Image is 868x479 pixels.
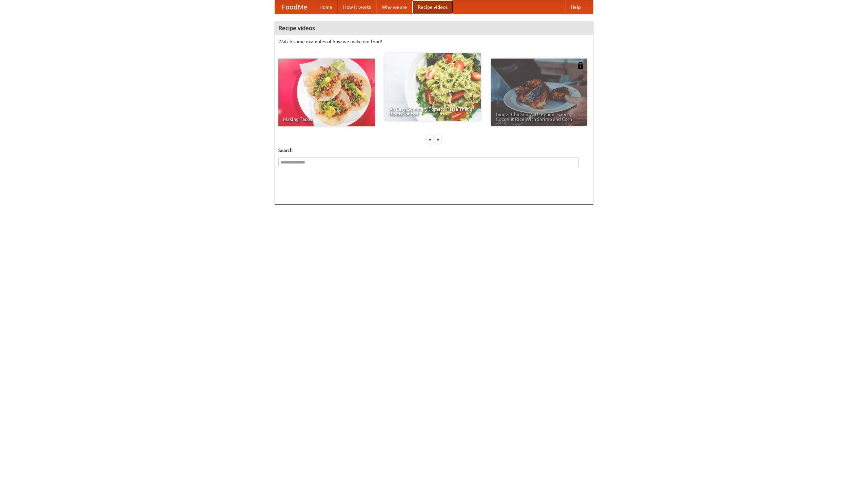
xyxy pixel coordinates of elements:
a: Help [565,0,586,14]
img: 483408.png [577,62,584,69]
span: Making Tacos [283,117,370,122]
a: Making Tacos [278,59,375,126]
p: Watch some examples of how we make our food! [278,38,590,45]
a: How it works [338,0,376,14]
div: » [435,135,441,144]
a: Who we are [376,0,412,14]
a: FoodMe [275,0,314,14]
div: « [427,135,433,144]
a: Recipe videos [412,0,453,14]
h4: Recipe videos [275,21,593,35]
a: An Easy, Summery Tomato Pasta That's Ready for Fall [384,53,481,121]
span: An Easy, Summery Tomato Pasta That's Ready for Fall [389,107,476,116]
h5: Search [278,147,590,154]
a: Home [314,0,338,14]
